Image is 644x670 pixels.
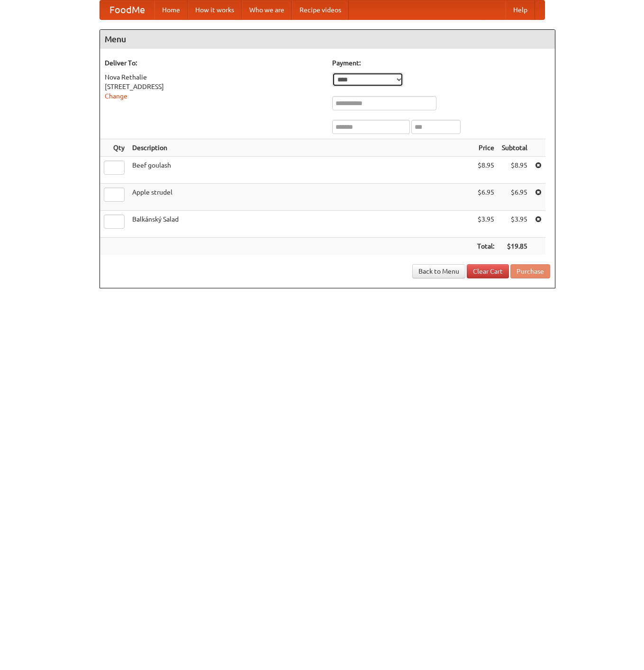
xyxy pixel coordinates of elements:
h5: Payment: [332,58,550,68]
td: $8.95 [473,157,498,184]
h5: Deliver To: [105,58,323,68]
button: Purchase [510,264,550,278]
a: How it works [188,0,242,19]
td: $8.95 [498,157,531,184]
td: Apple strudel [128,184,473,211]
td: $6.95 [498,184,531,211]
th: Total: [473,238,498,255]
a: Change [105,92,127,100]
a: Home [154,0,188,19]
td: Beef goulash [128,157,473,184]
th: Description [128,139,473,157]
th: Price [473,139,498,157]
a: Clear Cart [467,264,509,278]
th: Qty [100,139,128,157]
td: $3.95 [473,211,498,238]
a: FoodMe [100,0,154,19]
h4: Menu [100,30,555,49]
th: Subtotal [498,139,531,157]
a: Recipe videos [292,0,349,19]
td: $3.95 [498,211,531,238]
a: Back to Menu [412,264,465,278]
div: Nova Rethalie [105,72,323,82]
a: Help [506,0,535,19]
th: $19.85 [498,238,531,255]
div: [STREET_ADDRESS] [105,82,323,91]
td: $6.95 [473,184,498,211]
a: Who we are [242,0,292,19]
td: Balkánský Salad [128,211,473,238]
